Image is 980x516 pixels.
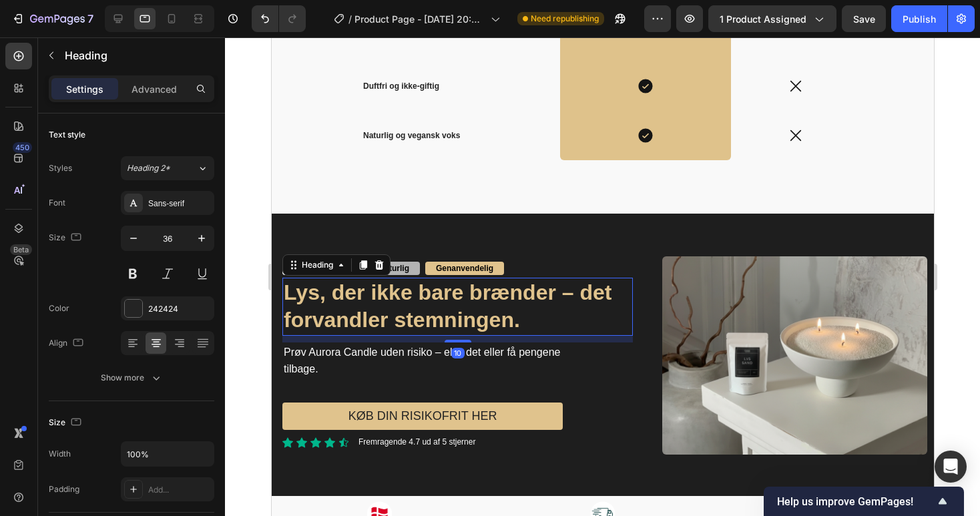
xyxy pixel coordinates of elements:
[121,442,214,466] input: Auto
[49,366,214,390] button: Show more
[148,484,211,496] div: Add...
[49,448,71,460] div: Width
[10,244,32,255] div: Beta
[5,5,99,32] button: 7
[121,156,214,180] button: Heading 2*
[903,12,936,26] div: Publish
[272,37,934,516] iframe: Design area
[720,12,806,26] span: 1 product assigned
[49,129,85,141] div: Text style
[93,461,123,492] img: gempages_585437763273228983-16cf9a32-6b70-4666-9c10-6c4199b09152.png
[49,334,86,352] div: Align
[391,219,656,418] img: gempages_585437763273228983-c0094276-1c06-4822-9acc-83d1f052a15d.png
[101,371,163,384] div: Show more
[853,13,875,25] span: Save
[891,5,947,32] button: Publish
[842,5,886,32] button: Save
[49,162,72,174] div: Styles
[348,12,352,26] span: /
[49,197,65,209] div: Font
[148,303,211,315] div: 242424
[49,302,69,314] div: Color
[354,12,485,26] span: Product Page - [DATE] 20:02:12
[49,229,84,247] div: Size
[252,5,306,32] div: Undo/Redo
[13,142,32,153] div: 450
[148,198,211,210] div: Sans-serif
[777,495,935,508] span: Help us improve GemPages!
[316,461,346,491] img: gempages_585437763273228983-ce48de31-894f-45b6-b9f8-2d67965408d0.png
[65,47,209,63] p: Heading
[49,483,79,495] div: Padding
[49,414,84,432] div: Size
[66,82,103,96] p: Settings
[127,162,170,174] span: Heading 2*
[539,461,569,491] img: gempages_585437763273228983-fc4ea596-f698-4fe2-9938-68293c893d4f.png
[531,13,599,25] span: Need republishing
[708,5,836,32] button: 1 product assigned
[935,451,967,483] div: Open Intercom Messenger
[87,11,93,27] p: 7
[777,493,951,509] button: Show survey - Help us improve GemPages!
[132,82,177,96] p: Advanced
